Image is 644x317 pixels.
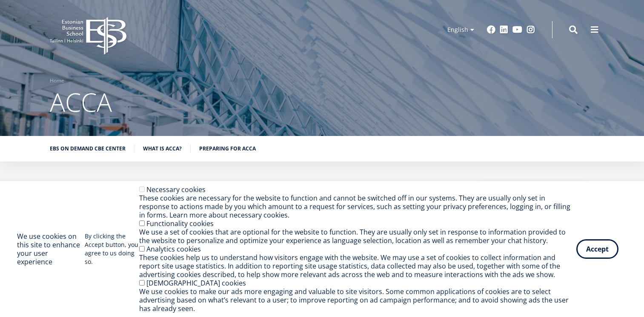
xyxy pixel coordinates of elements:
[85,232,140,266] p: By clicking the Accept button, you agree to us doing so.
[50,144,126,153] a: EBS on demand cbe center
[527,25,535,34] a: Instagram
[576,239,618,259] button: Accept
[146,185,206,194] label: Necessary cookies
[146,278,246,288] label: [DEMOGRAPHIC_DATA] cookies
[139,287,576,313] div: We use cookies to make our ads more engaging and valuable to site visitors. Some common applicati...
[139,253,576,279] div: These cookies help us to understand how visitors engage with the website. We may use a set of coo...
[50,85,112,119] span: ACCA
[139,194,576,219] div: These cookies are necessary for the website to function and cannot be switched off in our systems...
[139,228,576,245] div: We use a set of cookies that are optional for the website to function. They are usually only set ...
[143,144,182,153] a: What is ACCA?
[50,76,64,85] a: Home
[512,25,522,34] a: Youtube
[500,25,508,34] a: Linkedin
[199,144,256,153] a: preparing for acca
[487,25,495,34] a: Facebook
[146,219,214,228] label: Functionality cookies
[146,244,201,254] label: Analytics cookies
[17,232,85,266] h2: We use cookies on this site to enhance your user experience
